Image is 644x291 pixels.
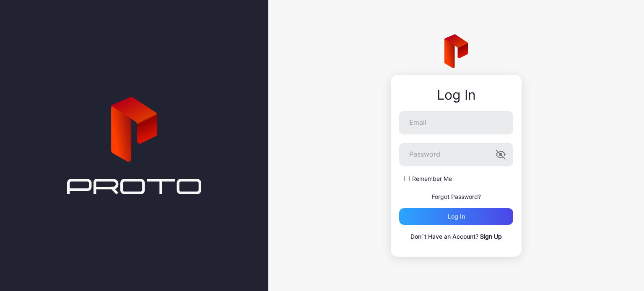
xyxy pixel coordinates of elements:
label: Remember Me [412,175,452,183]
input: Password [399,143,513,166]
p: Don`t Have an Account? [399,232,513,242]
button: Password [496,149,506,160]
a: Sign Up [480,233,502,240]
button: Log in [399,208,513,225]
input: Email [399,111,513,134]
div: Log in [448,213,465,220]
a: Forgot Password? [432,193,481,200]
div: Log In [399,88,513,103]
